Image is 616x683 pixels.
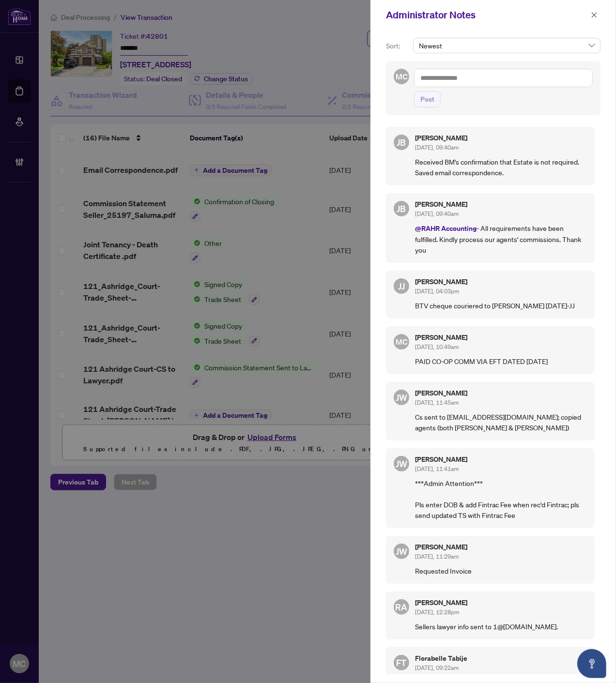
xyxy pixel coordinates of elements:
[415,288,459,295] span: [DATE], 04:03pm
[415,621,587,632] p: Sellers lawyer info sent to 1@[DOMAIN_NAME].
[386,8,588,22] div: Administrator Notes
[397,136,406,149] span: JB
[415,156,587,178] p: Received BM's confirmation that Estate is not required. Saved email correspondence.
[415,478,587,520] p: ***Admin Attention*** Pls enter DOB & add Fintrac Fee when rec'd Fintrac; pls send updated TS wit...
[591,12,598,18] span: close
[415,334,587,341] h5: [PERSON_NAME]
[415,201,587,208] h5: [PERSON_NAME]
[415,456,587,463] h5: [PERSON_NAME]
[396,391,407,404] span: JW
[415,390,587,396] h5: [PERSON_NAME]
[397,656,407,669] span: FT
[415,655,587,662] h5: Florabelle Tabije
[396,336,407,348] span: MC
[577,649,606,678] button: Open asap
[415,599,587,606] h5: [PERSON_NAME]
[415,144,459,151] span: [DATE], 09:40am
[415,465,459,472] span: [DATE], 11:41am
[396,545,407,558] span: JW
[415,399,459,406] span: [DATE], 11:45am
[415,411,587,433] p: Cs sent to [EMAIL_ADDRESS][DOMAIN_NAME]; copied agents (both [PERSON_NAME] & [PERSON_NAME])
[398,279,405,293] span: JJ
[415,223,587,255] p: - All requirements have been fulfilled. Kindly process our agents' commissions. Thank you
[415,544,587,550] h5: [PERSON_NAME]
[414,91,441,107] button: Post
[415,278,587,285] h5: [PERSON_NAME]
[415,608,459,616] span: [DATE], 12:28pm
[396,600,408,614] span: RA
[397,202,406,215] span: JB
[415,343,459,350] span: [DATE], 10:49am
[415,664,459,671] span: [DATE], 09:22am
[415,135,587,141] h5: [PERSON_NAME]
[415,356,587,366] p: PAID CO-OP COMM VIA EFT DATED [DATE]
[419,38,595,53] span: Newest
[415,565,587,576] p: Requested Invoice
[415,300,587,311] p: BTV cheque couriered to [PERSON_NAME] [DATE]-JJ
[415,553,459,560] span: [DATE], 11:29am
[415,224,477,233] span: @RAHR Accounting
[386,41,409,51] p: Sort:
[396,457,407,471] span: JW
[396,70,407,82] span: MC
[415,210,459,217] span: [DATE], 09:40am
